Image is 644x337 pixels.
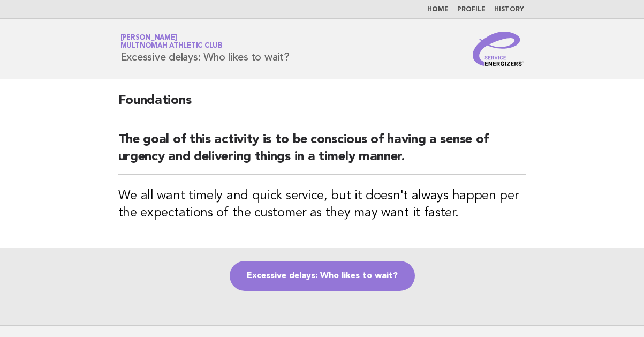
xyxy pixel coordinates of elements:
[230,261,415,291] a: Excessive delays: Who likes to wait?
[457,6,486,13] a: Profile
[120,34,223,49] a: [PERSON_NAME]Multnomah Athletic Club
[494,6,524,13] a: History
[118,131,526,175] h2: The goal of this activity is to be conscious of having a sense of urgency and delivering things i...
[118,92,526,118] h2: Foundations
[427,6,449,13] a: Home
[473,32,524,66] img: Service Energizers
[120,43,223,50] span: Multnomah Athletic Club
[118,188,526,222] h3: We all want timely and quick service, but it doesn't always happen per the expectations of the cu...
[120,35,290,63] h1: Excessive delays: Who likes to wait?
